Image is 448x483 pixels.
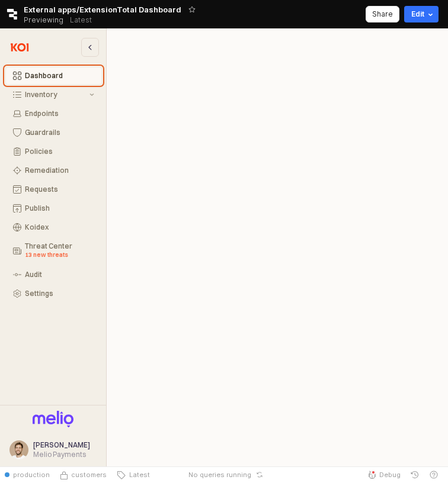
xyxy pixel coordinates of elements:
[25,250,94,260] div: 13 new threats
[24,4,181,15] span: External apps/ExtensionTotal Dashboard
[404,6,439,22] button: Edit
[24,14,63,26] span: Previewing
[254,471,265,478] button: Reset app state
[25,223,94,231] div: Koidex
[424,466,443,483] button: Help
[6,67,101,84] button: Dashboard
[25,289,94,298] div: Settings
[63,12,98,28] button: Releases and History
[6,86,101,103] button: Inventory
[25,128,94,137] div: Guardrails
[33,440,90,449] span: [PERSON_NAME]
[126,470,150,479] span: Latest
[6,200,101,217] button: Publish
[6,285,101,302] button: Settings
[6,124,101,141] button: Guardrails
[6,105,101,122] button: Endpoints
[25,166,94,175] div: Remediation
[366,6,399,22] button: Share app
[405,466,424,483] button: History
[111,466,155,483] button: Latest
[6,266,101,283] button: Audit
[6,219,101,236] button: Koidex
[25,91,87,99] div: Inventory
[186,4,198,15] button: Add app to favorites
[25,271,94,279] div: Audit
[188,470,251,479] span: No queries running
[379,470,401,479] span: Debug
[25,204,94,212] div: Publish
[6,143,101,160] button: Policies
[25,110,94,118] div: Endpoints
[6,162,101,179] button: Remediation
[363,466,405,483] button: Debug
[25,72,94,80] div: Dashboard
[6,238,101,264] button: Threat Center
[70,15,92,25] p: Latest
[24,12,98,28] div: Previewing Latest
[25,185,94,194] div: Requests
[372,9,393,19] p: Share
[33,450,90,459] div: Melio Payments
[25,242,94,260] div: Threat Center
[25,147,94,156] div: Policies
[6,181,101,198] button: Requests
